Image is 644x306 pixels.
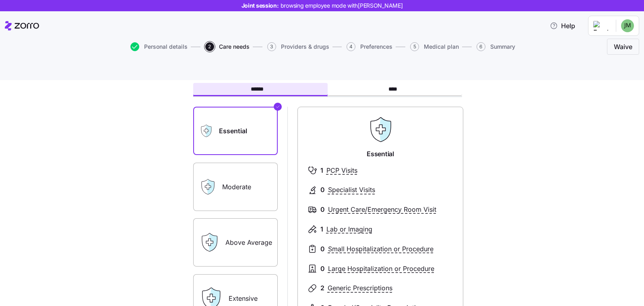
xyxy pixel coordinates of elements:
span: Specialist Visits [328,185,375,195]
span: 1 [320,224,323,234]
label: Essential [193,107,278,155]
span: 2 [205,42,214,51]
span: Help [550,21,575,31]
button: 5Medical plan [410,42,459,51]
img: ce3654e533d8156cbde617345222133a [621,19,634,32]
span: 0 [320,205,325,215]
a: Personal details [129,42,188,51]
span: PCP Visits [326,165,357,176]
span: 0 [320,185,325,195]
button: Personal details [130,42,188,51]
span: 5 [410,42,419,51]
span: 4 [347,42,355,51]
span: Care needs [219,44,250,50]
span: Essential [367,149,394,159]
span: Providers & drugs [281,44,329,50]
span: Urgent Care/Emergency Room Visit [328,205,436,215]
button: 3Providers & drugs [267,42,329,51]
span: Medical plan [424,44,459,50]
span: 0 [320,244,325,254]
svg: Checkmark [275,102,280,112]
span: 0 [320,264,325,274]
span: 3 [267,42,276,51]
span: Waive [614,42,632,52]
span: 2 [320,283,324,293]
span: Joint session: [242,2,403,10]
span: 1 [320,165,323,176]
span: Personal details [144,44,188,50]
img: Employer logo [593,21,609,31]
label: Above Average [193,218,278,267]
span: Small Hospitalization or Procedure [328,244,433,254]
button: 4Preferences [347,42,392,51]
span: 6 [477,42,485,51]
span: Generic Prescriptions [328,283,392,293]
span: Large Hospitalization or Procedure [328,264,434,274]
a: 2Care needs [204,42,250,51]
button: 2Care needs [205,42,250,51]
button: 6Summary [477,42,515,51]
button: Waive [607,39,639,55]
label: Moderate [193,163,278,211]
span: Lab or Imaging [326,224,372,234]
span: browsing employee mode with [PERSON_NAME] [281,2,403,10]
button: Help [543,18,582,34]
span: Preferences [360,44,392,50]
span: Summary [490,44,515,50]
